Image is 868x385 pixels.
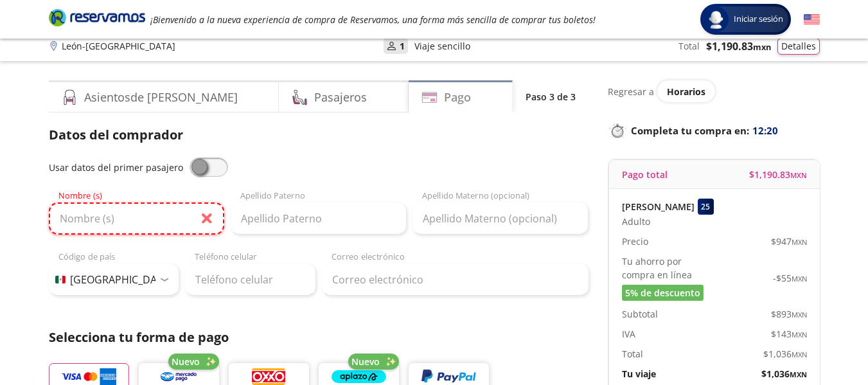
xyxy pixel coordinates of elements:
p: Total [622,347,643,361]
input: Apellido Materno (opcional) [412,202,588,235]
p: IVA [622,327,635,341]
button: English [804,12,820,28]
small: MXN [792,274,807,283]
i: Brand Logo [49,8,145,27]
p: Regresar a [608,85,654,98]
span: $ 1,190.83 [749,168,807,181]
span: $ 947 [771,235,807,248]
span: $ 1,190.83 [706,39,771,54]
a: Brand Logo [49,8,145,31]
p: Viaje sencillo [414,39,470,53]
input: Nombre (s) [49,202,224,235]
div: 25 [698,199,714,215]
span: $ 893 [771,307,807,321]
img: MX [55,276,66,283]
h4: Pasajeros [314,89,367,106]
span: Adulto [622,215,650,228]
p: Datos del comprador [49,125,589,145]
p: [PERSON_NAME] [622,200,695,213]
p: León - [GEOGRAPHIC_DATA] [62,39,175,53]
small: MXN [792,330,807,339]
span: -$ 55 [773,271,807,285]
small: MXN [790,370,807,379]
p: Selecciona tu forma de pago [49,328,589,347]
span: $ 1,036 [763,347,807,361]
span: Nuevo [351,355,380,368]
span: $ 1,036 [761,367,807,381]
p: Completa tu compra en : [608,121,820,139]
p: Pago total [622,168,668,181]
p: 1 [400,39,405,53]
small: MXN [790,170,807,180]
p: Total [678,39,700,53]
span: Usar datos del primer pasajero [49,161,183,174]
input: Correo electrónico [322,264,589,296]
span: Iniciar sesión [729,13,788,26]
input: Apellido Paterno [231,202,406,235]
small: MXN [753,41,771,53]
small: MXN [792,350,807,359]
p: Precio [622,235,648,248]
h4: Pago [444,89,471,106]
small: MXN [792,237,807,247]
em: ¡Bienvenido a la nueva experiencia de compra de Reservamos, una forma más sencilla de comprar tus... [150,13,596,26]
div: Regresar a ver horarios [608,80,820,102]
span: 12:20 [752,123,778,138]
p: Tu viaje [622,367,656,381]
button: Detalles [777,38,820,55]
p: Paso 3 de 3 [526,90,576,103]
p: Subtotal [622,307,658,321]
p: Tu ahorro por compra en línea [622,255,714,282]
span: 5% de descuento [625,286,700,300]
span: $ 143 [771,327,807,341]
small: MXN [792,310,807,319]
input: Teléfono celular [185,264,315,296]
span: Nuevo [172,355,200,368]
h4: Asientos de [PERSON_NAME] [84,89,238,106]
span: Horarios [667,85,705,98]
